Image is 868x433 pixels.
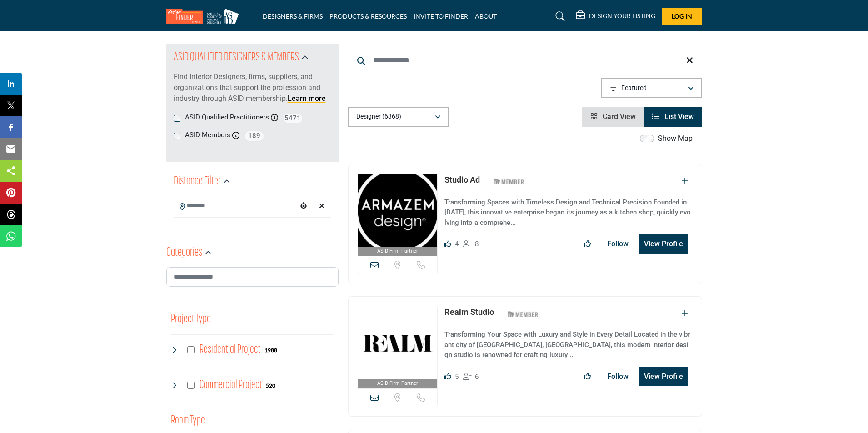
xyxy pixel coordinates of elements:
span: Log In [672,12,692,20]
h5: DESIGN YOUR LISTING [589,12,655,20]
h2: Distance Filter [174,174,221,190]
input: Select Residential Project checkbox [187,346,195,353]
span: List View [664,112,694,121]
a: Transforming Your Space with Luxury and Style in Every Detail Located in the vibrant city of [GEO... [444,324,692,360]
a: ASID Firm Partner [358,306,438,388]
label: Show Map [658,133,693,144]
a: INVITE TO FINDER [414,12,468,20]
button: Room Type [171,412,205,429]
button: Log In [662,8,702,25]
p: Transforming Spaces with Timeless Design and Technical Precision Founded in [DATE], this innovati... [444,197,692,228]
button: Like listing [578,235,597,253]
img: ASID Members Badge Icon [503,308,544,319]
h4: Commercial Project: Involve the design, construction, or renovation of spaces used for business p... [200,377,262,393]
label: ASID Members [185,130,230,140]
div: Choose your current location [297,197,310,216]
a: Add To List [682,309,688,318]
h2: Categories [166,245,202,261]
p: Realm Studio [444,306,494,318]
p: Transforming Your Space with Luxury and Style in Every Detail Located in the vibrant city of [GEO... [444,329,692,360]
span: 5471 [283,113,303,124]
input: Search Keyword [348,50,702,71]
span: 189 [244,130,264,142]
p: Studio Ad [444,174,480,186]
h4: Residential Project: Types of projects range from simple residential renovations to highly comple... [200,342,261,358]
b: 1988 [264,347,277,353]
div: Followers [463,239,479,249]
span: 4 [455,240,459,248]
span: ASID Firm Partner [377,248,418,255]
p: Featured [621,84,647,93]
img: Realm Studio [358,306,438,379]
button: Like listing [578,368,597,386]
a: PRODUCTS & RESOURCES [329,12,407,20]
button: Project Type [171,311,211,328]
p: Designer (6368) [356,112,401,121]
label: ASID Qualified Practitioners [185,112,269,123]
input: ASID Members checkbox [174,133,180,139]
span: Card View [603,112,636,121]
button: Featured [601,78,702,98]
div: 1988 Results For Residential Project [264,346,277,354]
button: View Profile [639,234,688,254]
img: Studio Ad [358,174,438,247]
span: 8 [475,240,479,248]
div: Followers [463,371,479,382]
span: 6 [475,373,479,381]
i: Likes [444,240,451,247]
input: Select Commercial Project checkbox [187,382,195,389]
a: View Card [590,112,636,121]
li: Card View [582,107,644,127]
button: Designer (6368) [348,107,449,127]
a: View List [652,112,694,121]
a: ABOUT [475,12,497,20]
span: 5 [455,373,459,381]
a: Add To List [682,177,688,185]
img: Site Logo [166,9,244,24]
a: Transforming Spaces with Timeless Design and Technical Precision Founded in [DATE], this innovati... [444,192,692,228]
a: Learn more [288,94,326,103]
input: Search Location [174,197,297,215]
li: List View [644,107,702,127]
i: Likes [444,373,451,380]
h2: ASID QUALIFIED DESIGNERS & MEMBERS [174,50,299,66]
div: 520 Results For Commercial Project [266,381,275,389]
a: Search [547,9,571,24]
a: DESIGNERS & FIRMS [263,12,323,20]
input: Search Category [166,267,339,287]
button: View Profile [639,367,688,386]
input: ASID Qualified Practitioners checkbox [174,115,180,122]
div: Clear search location [315,197,329,216]
p: Find Interior Designers, firms, suppliers, and organizations that support the profession and indu... [174,71,331,104]
a: Studio Ad [444,175,480,184]
a: ASID Firm Partner [358,174,438,256]
button: Follow [601,368,634,386]
a: Realm Studio [444,307,494,317]
span: ASID Firm Partner [377,380,418,388]
div: DESIGN YOUR LISTING [576,11,655,22]
b: 520 [266,383,275,389]
button: Follow [601,235,634,253]
img: ASID Members Badge Icon [489,176,529,187]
